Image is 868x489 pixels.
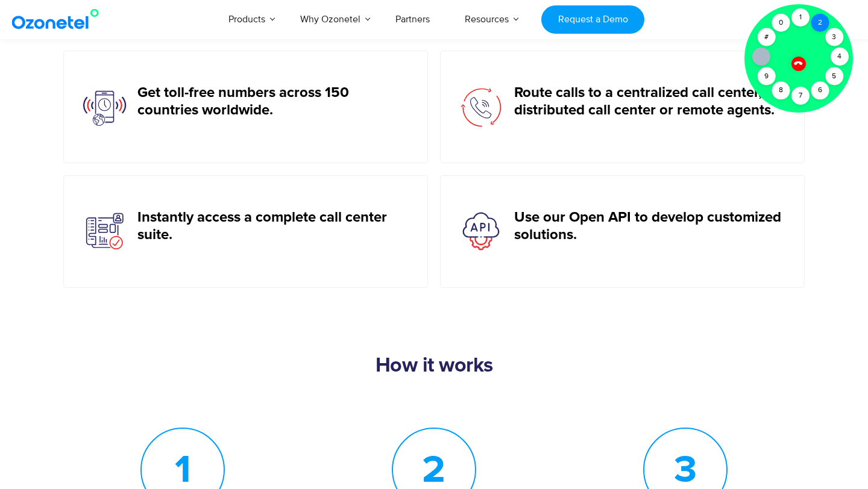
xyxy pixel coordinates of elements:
a: Request a Demo [541,5,644,34]
h5: Route calls to a centralized call center, distributed call center or remote agents. [514,84,786,119]
div: 6 [811,81,829,99]
div: 3 [825,28,843,46]
div: 8 [772,81,790,99]
div: 1 [791,8,810,26]
h5: Get toll-free numbers across 150 countries worldwide. [137,84,409,119]
div: # [757,28,775,46]
h5: Instantly access a complete call center suite. [137,209,409,244]
div: 4 [831,48,849,66]
div: 0 [772,14,790,32]
h2: How it works [57,354,811,402]
div: 5 [825,67,843,86]
div: 2 [811,14,829,32]
div: 7 [791,87,810,105]
div: 9 [757,67,775,86]
h5: Use our Open API to develop customized solutions. [514,209,786,244]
